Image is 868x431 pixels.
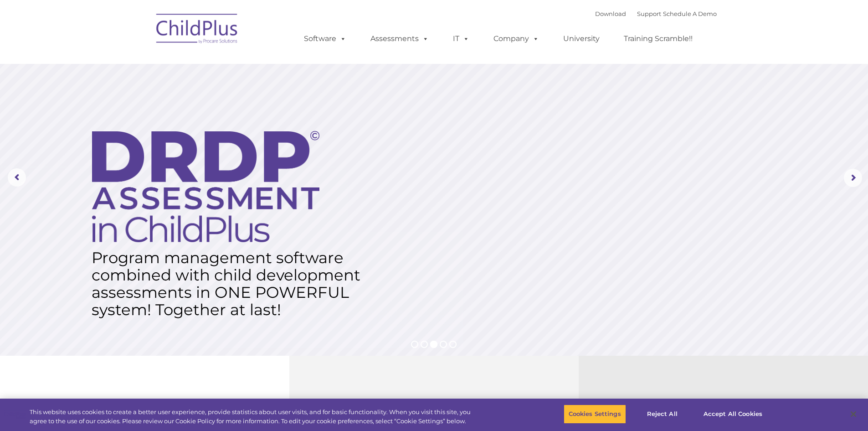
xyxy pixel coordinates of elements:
a: Company [484,30,548,48]
img: DRDP Assessment in ChildPlus [92,131,319,242]
a: Software [295,30,355,48]
a: IT [444,30,478,48]
button: Close [843,404,863,424]
font: | [595,10,717,17]
button: Accept All Cookies [699,405,767,424]
a: University [554,30,609,48]
a: Schedule A Demo [663,10,717,17]
rs-layer: Program management software combined with child development assessments in ONE POWERFUL system! T... [92,249,370,318]
a: Support [637,10,661,17]
a: Download [595,10,626,17]
button: Reject All [634,405,691,424]
a: Learn More [93,306,203,335]
span: Last name [127,60,154,67]
a: Assessments [361,30,438,48]
button: Cookies Settings [564,405,626,424]
a: Training Scramble!! [615,30,702,48]
img: ChildPlus by Procare Solutions [152,7,243,53]
span: Phone number [127,98,165,104]
div: This website uses cookies to create a better user experience, provide statistics about user visit... [30,408,478,426]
